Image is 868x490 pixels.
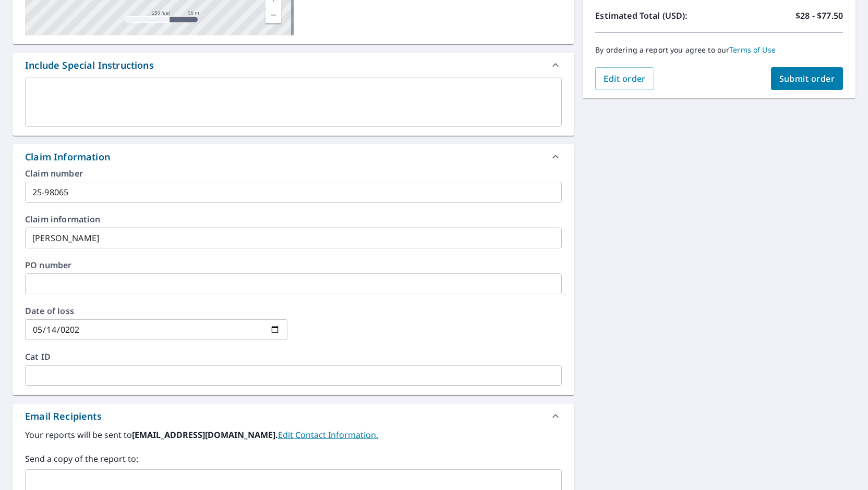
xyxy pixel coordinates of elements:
b: [EMAIL_ADDRESS][DOMAIN_NAME]. [132,429,278,441]
label: Claim number [25,169,562,178]
div: Include Special Instructions [25,58,154,72]
label: Cat ID [25,353,562,361]
span: Submit order [779,73,835,84]
p: By ordering a report you agree to our [595,45,843,55]
p: $28 - $77.50 [795,9,843,22]
div: Claim Information [25,150,110,164]
a: Current Level 17, Zoom Out [266,7,281,23]
p: Estimated Total (USD): [595,9,719,22]
div: Claim Information [13,144,574,169]
label: Claim information [25,215,562,223]
span: Edit order [604,73,646,84]
label: Send a copy of the report to: [25,453,562,465]
button: Submit order [771,67,843,90]
label: Date of loss [25,307,287,315]
label: Your reports will be sent to [25,429,562,441]
div: Include Special Instructions [13,53,574,78]
label: PO number [25,261,562,269]
button: Edit order [595,67,654,90]
div: Email Recipients [13,404,574,429]
div: Email Recipients [25,409,102,423]
a: EditContactInfo [278,429,378,441]
a: Terms of Use [729,45,776,55]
